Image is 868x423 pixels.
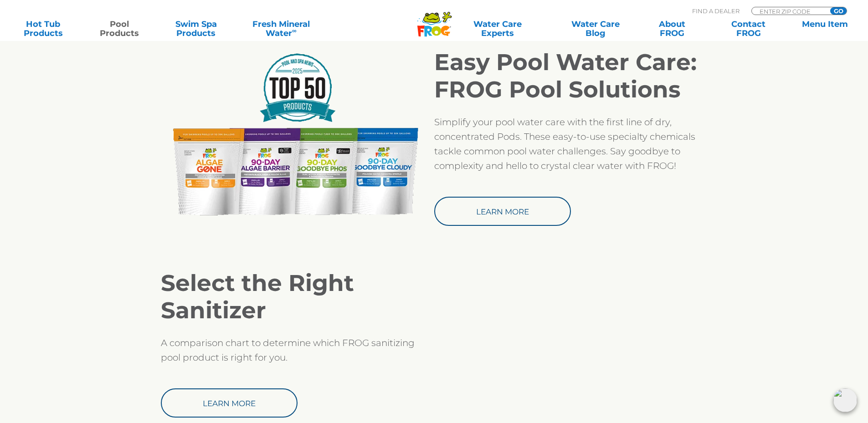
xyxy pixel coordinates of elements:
[161,49,434,221] img: FROG_Pool-Solutions-Product-Line-Pod_PSN Award_LR
[434,197,571,226] a: Learn More
[86,20,154,38] a: PoolProducts
[9,20,77,38] a: Hot TubProducts
[830,7,847,15] input: GO
[638,20,706,38] a: AboutFROG
[791,20,859,38] a: Menu Item
[714,20,782,38] a: ContactFROG
[161,336,434,365] p: A comparison chart to determine which FROG sanitizing pool product is right for you.
[442,20,553,38] a: Water CareExperts
[162,20,230,38] a: Swim SpaProducts
[292,27,297,34] sup: ∞
[692,7,740,15] p: Find A Dealer
[161,388,298,418] a: Learn More
[239,20,324,38] a: Fresh MineralWater∞
[759,7,820,15] input: Zip Code Form
[833,388,857,412] img: openIcon
[434,115,708,173] p: Simplify your pool water care with the first line of dry, concentrated Pods. These easy-to-use sp...
[434,49,708,103] h2: Easy Pool Water Care: FROG Pool Solutions
[561,20,629,38] a: Water CareBlog
[161,270,434,324] h2: Select the Right Sanitizer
